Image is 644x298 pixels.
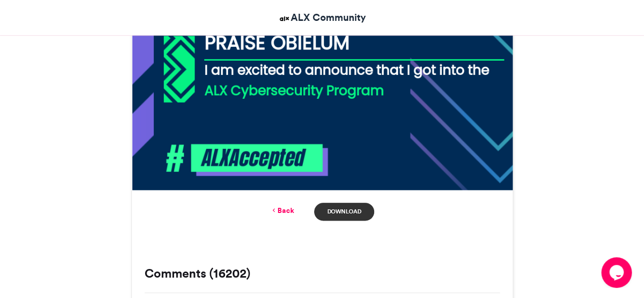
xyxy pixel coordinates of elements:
[278,10,366,25] a: ALX Community
[278,12,291,25] img: ALX Community
[601,257,634,288] iframe: chat widget
[145,267,500,280] h3: Comments (16202)
[314,203,374,221] a: Download
[270,205,294,216] a: Back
